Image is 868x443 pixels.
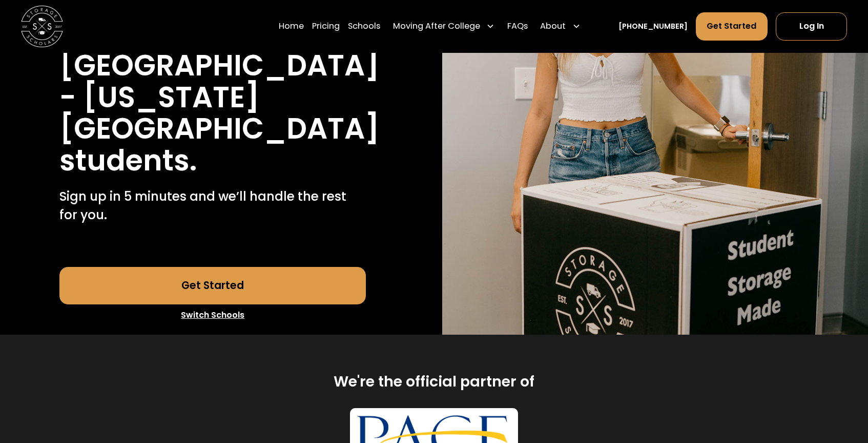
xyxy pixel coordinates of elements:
div: Moving After College [389,11,499,41]
a: Get Started [59,267,366,305]
div: Moving After College [393,20,480,33]
a: FAQs [507,11,528,41]
a: [PHONE_NUMBER] [618,21,688,31]
a: Pricing [312,11,340,41]
img: Storage Scholars main logo [21,5,63,47]
div: About [540,20,566,33]
a: Get Started [696,12,768,41]
a: Switch Schools [59,304,366,326]
h1: students. [59,145,197,177]
div: About [536,11,585,41]
h2: We're the official partner of [334,372,534,391]
p: Sign up in 5 minutes and we’ll handle the rest for you. [59,187,366,225]
h1: [GEOGRAPHIC_DATA] - [US_STATE][GEOGRAPHIC_DATA] [59,50,380,145]
a: Log In [776,12,847,41]
a: Home [279,11,304,41]
a: Schools [348,11,380,41]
